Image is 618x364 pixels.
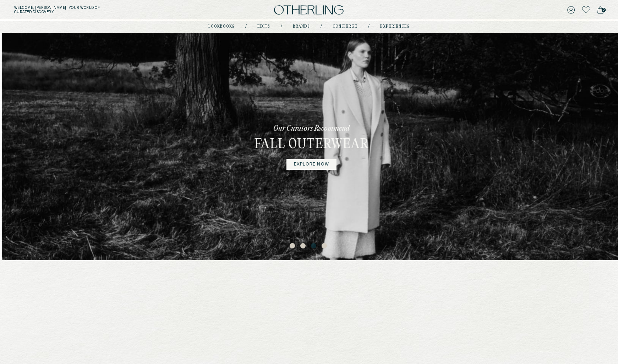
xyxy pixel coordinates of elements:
[311,243,318,250] button: 3
[293,25,310,28] a: Brands
[274,5,344,15] img: logo
[290,243,297,250] button: 1
[300,243,307,250] button: 2
[255,136,369,153] h3: Fall Outerwear
[281,24,282,29] div: /
[273,124,350,134] p: Our Curators Recommend
[380,25,410,28] a: experiences
[322,243,329,250] button: 4
[368,24,370,29] div: /
[245,24,247,29] div: /
[333,25,357,28] a: concierge
[602,8,606,12] span: 0
[257,25,270,28] a: Edits
[597,5,604,15] a: 0
[208,25,235,28] a: lookbooks
[286,159,337,170] a: explore now
[14,6,191,14] h5: Welcome, [PERSON_NAME] . Your world of curated discovery.
[321,24,322,29] div: /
